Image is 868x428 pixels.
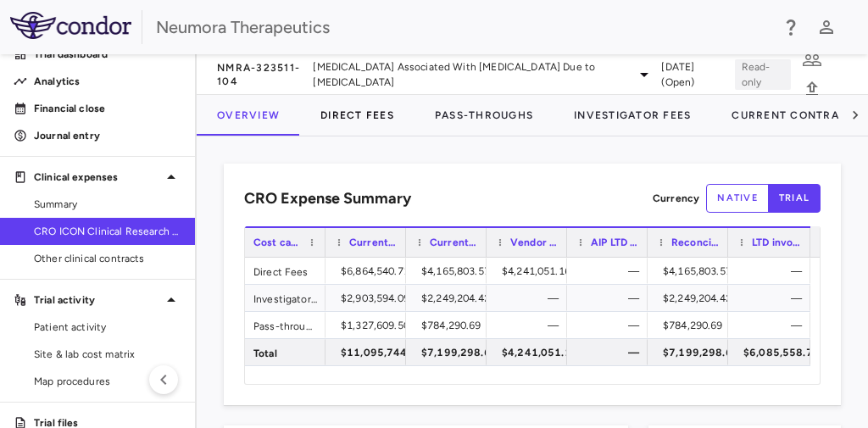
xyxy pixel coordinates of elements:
div: $4,165,803.57 [663,258,732,285]
div: — [582,258,639,285]
div: — [743,285,802,312]
span: AIP LTD expensed [591,236,639,248]
span: Map procedures [34,374,181,389]
div: $2,249,204.42 [663,285,732,312]
div: $2,903,594.09 [341,285,409,312]
span: [MEDICAL_DATA] Associated With [MEDICAL_DATA] Due to [MEDICAL_DATA] [313,59,627,90]
p: Analytics [34,74,181,89]
span: Cost category [253,236,302,248]
div: — [582,339,639,366]
div: Neumora Therapeutics [156,14,770,40]
button: Pass-Throughs [415,95,554,136]
div: — [743,258,802,285]
div: — [582,285,639,312]
div: $784,290.69 [663,312,723,339]
div: — [502,285,559,312]
button: native [706,184,769,213]
button: trial [768,184,821,213]
p: Read-only [735,59,791,90]
div: $11,095,744.30 [341,339,424,366]
div: $4,241,051.16 [502,258,570,285]
div: $784,290.69 [421,312,481,339]
button: Investigator Fees [554,95,711,136]
span: Other clinical contracts [34,251,181,266]
div: Investigator Fees [245,285,325,311]
div: — [582,312,639,339]
div: — [743,312,802,339]
div: Direct Fees [245,258,325,284]
p: Currency [653,191,699,206]
span: Current LTD expensed [430,236,478,248]
img: logo-full-SnFGN8VE.png [10,12,131,39]
span: LTD invoiced [752,236,802,248]
p: Trial dashboard [34,47,181,62]
span: Summary [34,197,181,212]
span: NMRA-323511-104 [217,61,306,88]
div: $1,327,609.50 [341,312,409,339]
div: $6,085,558.74 [743,339,820,366]
div: Total [245,339,325,365]
div: $2,249,204.42 [421,285,490,312]
span: Site & lab cost matrix [34,347,181,362]
div: $6,864,540.71 [341,258,409,285]
div: Pass-throughs [245,312,325,338]
span: Reconciled expense [671,236,720,248]
p: Trial activity [34,292,161,308]
span: [DATE] (Open) [661,59,721,90]
div: $4,241,051.16 [502,339,578,366]
button: Overview [197,95,300,136]
span: Vendor reported [510,236,559,248]
span: CRO ICON Clinical Research Limited [34,224,181,239]
div: — [502,312,559,339]
div: $4,165,803.57 [421,258,490,285]
h6: CRO Expense Summary [244,187,411,210]
span: Current contract value [349,236,398,248]
div: $7,199,298.68 [663,339,739,366]
span: Patient activity [34,320,181,335]
div: $7,199,298.68 [421,339,498,366]
p: Clinical expenses [34,170,161,185]
button: Direct Fees [300,95,415,136]
p: Journal entry [34,128,181,143]
p: Financial close [34,101,181,116]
